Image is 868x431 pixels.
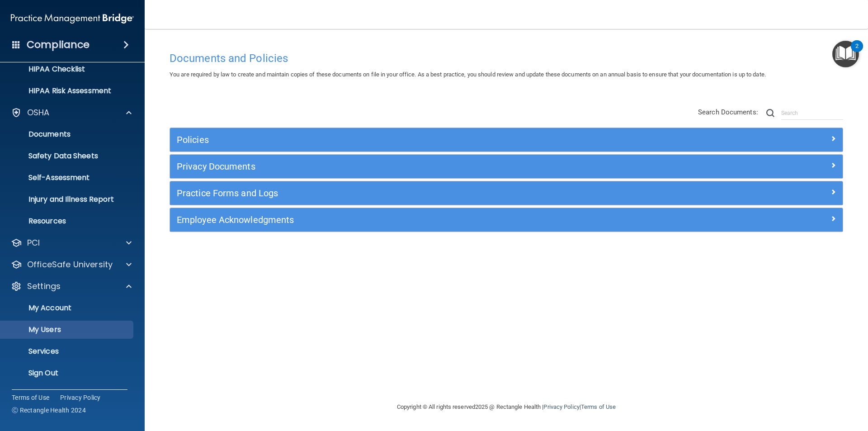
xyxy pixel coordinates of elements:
p: Settings [27,281,61,292]
p: HIPAA Checklist [6,65,129,74]
a: Terms of Use [581,403,616,410]
a: OSHA [11,107,132,118]
p: OSHA [27,107,50,118]
p: Injury and Illness Report [6,195,129,204]
h5: Employee Acknowledgments [177,215,668,225]
div: Copyright © All rights reserved 2025 @ Rectangle Health | | [341,393,671,422]
p: My Account [6,303,129,313]
a: PCI [11,237,132,248]
a: Policies [177,133,836,147]
p: OfficeSafe University [27,259,113,270]
a: Terms of Use [12,393,49,402]
div: 2 [855,46,859,58]
p: HIPAA Risk Assessment [6,86,129,95]
p: PCI [27,237,40,248]
h5: Privacy Documents [177,161,668,171]
a: Privacy Policy [60,393,101,402]
h5: Practice Forms and Logs [177,188,668,198]
img: PMB logo [11,9,134,28]
img: ic-search.3b580494.png [766,109,774,117]
p: Documents [6,130,129,139]
p: Sign Out [6,369,129,378]
a: Privacy Policy [543,403,579,410]
a: OfficeSafe University [11,259,132,270]
p: My Users [6,325,129,334]
span: Ⓒ Rectangle Health 2024 [12,406,86,415]
h4: Compliance [27,38,90,51]
a: Settings [11,281,132,292]
span: You are required by law to create and maintain copies of these documents on file in your office. ... [170,71,766,78]
a: Practice Forms and Logs [177,186,836,200]
button: Open Resource Center, 2 new notifications [832,41,859,67]
h4: Documents and Policies [170,52,843,64]
p: Services [6,347,129,356]
h5: Policies [177,135,668,145]
a: Employee Acknowledgments [177,213,836,227]
input: Search [781,106,843,120]
p: Self-Assessment [6,173,129,182]
p: Safety Data Sheets [6,152,129,161]
span: Search Documents: [698,108,758,116]
a: Privacy Documents [177,159,836,174]
p: Resources [6,217,129,226]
